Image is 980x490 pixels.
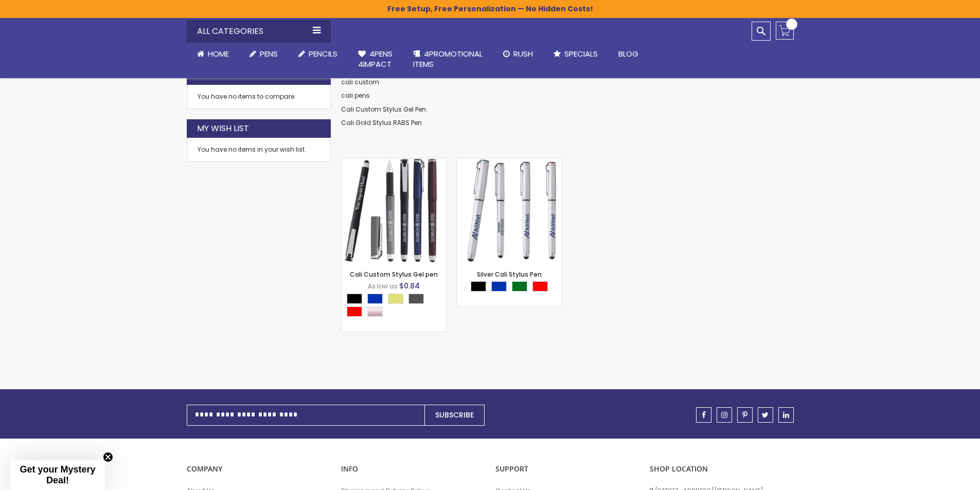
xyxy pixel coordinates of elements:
[608,43,649,65] a: Blog
[388,294,403,304] div: Gold
[721,411,727,419] span: instagram
[347,294,362,304] div: Black
[198,146,320,154] div: You have no items in your wish list.
[471,281,486,292] div: Black
[341,105,427,114] a: Cali Custom Stylus Gel Pen:
[367,306,383,317] div: Rose Gold
[208,48,229,59] span: Home
[358,48,393,69] span: 4Pens 4impact
[702,411,706,419] span: facebook
[341,464,485,474] p: INFO
[477,270,542,279] a: Silver Cali Stylus Pen
[758,407,773,423] a: twitter
[10,460,105,490] div: Get your Mystery Deal!Close teaser
[187,85,331,109] div: You have no items to compare.
[650,464,794,474] p: SHOP LOCATION
[187,464,331,474] p: COMPANY
[367,294,383,304] div: Blue
[513,48,533,59] span: Rush
[288,43,348,65] a: Pencils
[348,43,403,76] a: 4Pens4impact
[368,282,398,291] span: As low as
[564,48,598,59] span: Specials
[309,48,337,59] span: Pencils
[399,281,420,291] span: $0.84
[347,294,446,319] div: Select A Color
[618,48,638,59] span: Blog
[532,281,548,292] div: Red
[543,43,608,65] a: Specials
[413,48,483,69] span: 4PROMOTIONAL ITEMS
[778,407,794,423] a: linkedin
[403,43,493,76] a: 4PROMOTIONALITEMS
[260,48,278,59] span: Pens
[341,91,370,100] a: cali pens
[408,294,424,304] div: Gunmetal
[239,43,288,65] a: Pens
[696,407,711,423] a: facebook
[493,43,543,65] a: Rush
[737,407,753,423] a: pinterest
[435,410,474,420] span: Subscribe
[350,270,438,279] a: Cali Custom Stylus Gel pen
[424,405,485,426] button: Subscribe
[342,158,446,167] a: Cali Custom Stylus Gel pen
[341,78,379,86] a: cali custom
[342,158,446,263] img: Cali Custom Stylus Gel pen
[341,118,422,127] a: Cali Gold Stylus RABS Pen
[103,452,113,462] button: Close teaser
[347,306,362,317] div: Red
[197,123,249,134] strong: My Wish List
[20,464,95,485] span: Get your Mystery Deal!
[762,411,769,419] span: twitter
[717,407,732,423] a: instagram
[457,158,562,167] a: Silver Cali Stylus Pen
[187,20,331,43] div: All Categories
[495,464,639,474] p: Support
[197,70,284,81] strong: Compare Products
[742,411,747,419] span: pinterest
[783,411,789,419] span: linkedin
[491,281,507,292] div: Blue
[187,43,239,65] a: Home
[457,158,562,263] img: Silver Cali Stylus Pen
[512,281,527,292] div: Green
